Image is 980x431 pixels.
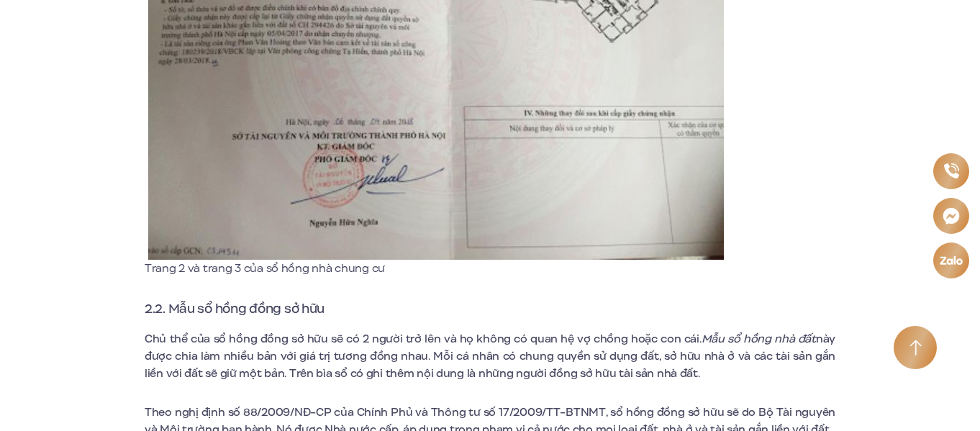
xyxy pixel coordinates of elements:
[702,331,816,347] span: Mẫu sổ hồng nhà đất
[145,331,835,381] span: này được chia làm nhiều bản với giá trị tương đồng nhau. Mỗi cá nhân có chung quyền sử dụng đất, ...
[942,207,960,224] img: Messenger icon
[943,163,959,179] img: Phone icon
[145,299,325,318] span: 2.2. Mẫu sổ hồng đồng sở hữu
[939,255,963,265] img: Zalo icon
[145,260,727,277] p: Trang 2 và trang 3 của sổ hồng nhà chung cư
[909,340,922,356] img: Arrow icon
[145,331,702,347] span: Chủ thể của sổ hồng đồng sở hữu sẽ có 2 người trở lên và họ không có quan hệ vợ chồng hoặc con cái.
